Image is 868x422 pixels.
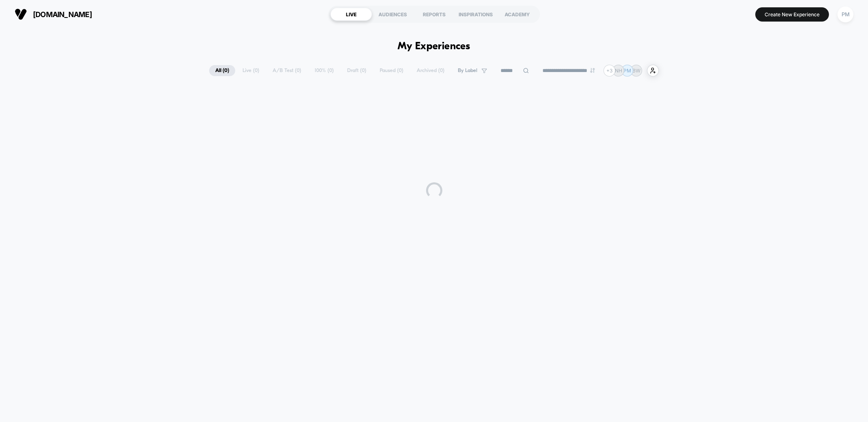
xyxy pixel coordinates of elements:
button: Create New Experience [755,7,829,22]
div: + 3 [603,65,615,77]
button: [DOMAIN_NAME] [12,8,94,21]
div: INSPIRATIONS [455,8,496,21]
div: LIVE [330,8,372,21]
img: Visually logo [15,8,27,20]
p: NH [615,68,622,74]
p: BW [632,68,641,74]
div: AUDIENCES [372,8,413,21]
span: [DOMAIN_NAME] [33,10,92,19]
div: PM [837,7,853,22]
div: ACADEMY [496,8,538,21]
span: By Label [458,68,477,74]
h1: My Experiences [398,41,470,52]
button: PM [835,6,856,23]
span: All ( 0 ) [209,65,235,76]
p: PM [623,68,631,74]
img: end [590,68,595,73]
div: REPORTS [413,8,455,21]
